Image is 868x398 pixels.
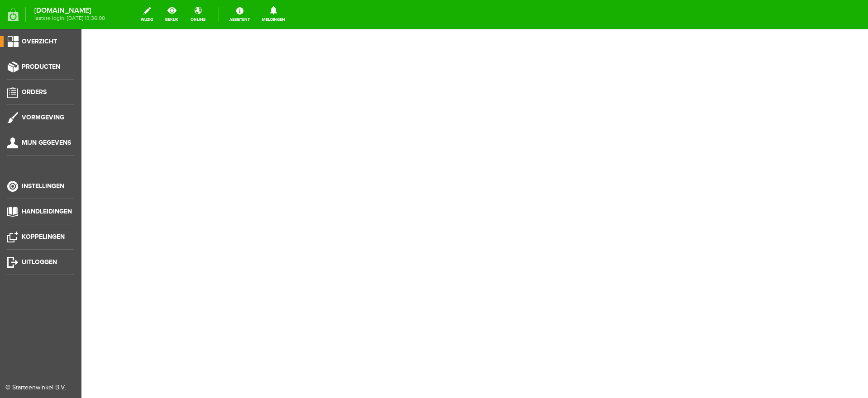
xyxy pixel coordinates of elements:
[34,16,105,21] span: laatste login: [DATE] 13:36:00
[22,139,71,147] span: Mijn gegevens
[22,182,64,190] span: Instellingen
[22,63,60,71] span: Producten
[22,258,57,266] span: Uitloggen
[22,233,65,241] span: Koppelingen
[22,208,72,215] span: Handleidingen
[22,88,47,96] span: Orders
[135,5,158,24] a: wijzig
[22,38,57,45] span: Overzicht
[5,383,69,393] div: © Starteenwinkel B.V.
[224,5,255,24] a: Assistent
[257,5,291,24] a: Meldingen
[34,8,105,13] strong: [DOMAIN_NAME]
[22,114,64,121] span: Vormgeving
[185,5,211,24] a: online
[160,5,184,24] a: bekijk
